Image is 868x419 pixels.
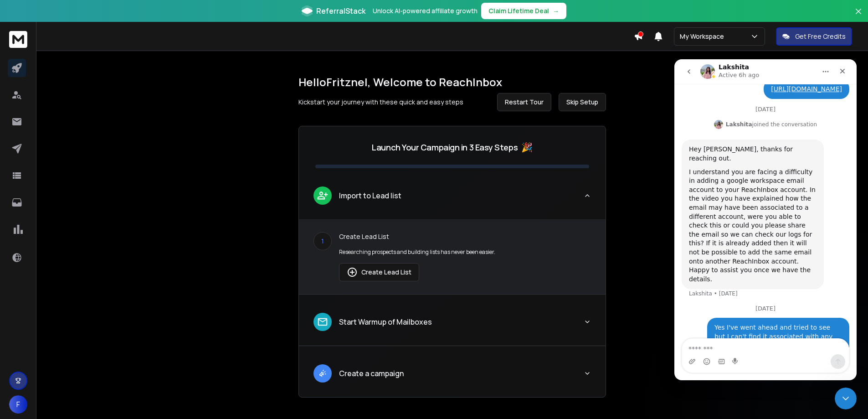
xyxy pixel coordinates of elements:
[299,305,606,346] button: leadStart Warmup of Mailboxes
[33,259,175,314] div: Yes I've went ahead and tried to see but I can't find it associated with any email. Still need he...
[835,388,857,409] iframe: Intercom live chat
[339,263,419,281] button: Create Lead List
[339,248,591,256] p: Researching prospects and building lists has never been easier.
[299,357,606,397] button: leadCreate a campaign
[14,299,21,306] button: Upload attachment
[298,98,463,107] p: Kickstart your journey with these quick and easy steps
[9,395,27,414] button: F
[680,32,728,41] p: My Workspace
[795,32,846,41] p: Get Free Credits
[8,279,175,295] textarea: Message…
[40,264,168,309] div: Yes I've went ahead and tried to see but I can't find it associated with any email. Still need he...
[299,179,606,219] button: leadImport to Lead list
[298,75,606,89] h1: Hello Fritznel , Welcome to ReachInbox
[339,316,432,327] p: Start Warmup of Mailboxes
[566,98,598,107] span: Skip Setup
[317,316,329,328] img: lead
[316,5,365,16] span: ReferralStack
[497,93,551,111] button: Restart Tour
[339,232,591,241] p: Create Lead List
[347,267,358,278] img: lead
[481,3,566,19] button: Claim Lifetime Deal→
[317,367,329,379] img: lead
[339,368,404,379] p: Create a campaign
[299,219,606,294] div: leadImport to Lead list
[7,259,175,325] div: Fritznel says…
[553,6,559,16] span: →
[156,295,171,310] button: Send a message…
[373,6,478,16] p: Unlock AI-powered affiliate growth
[853,5,864,27] button: Close banner
[339,190,401,201] p: Import to Lead list
[372,141,518,154] p: Launch Your Campaign in 3 Easy Steps
[43,299,51,306] button: Gif picker
[317,190,329,201] img: lead
[674,59,857,380] iframe: Intercom live chat
[58,299,65,306] button: Start recording
[313,232,332,250] div: 1
[776,27,852,46] button: Get Free Credits
[29,299,36,306] button: Emoji picker
[559,93,606,111] button: Skip Setup
[521,141,533,154] span: 🎉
